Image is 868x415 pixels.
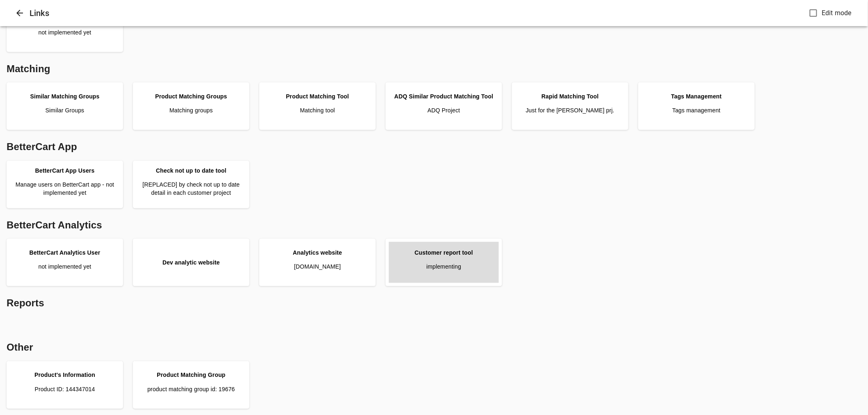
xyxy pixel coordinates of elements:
[3,293,865,313] div: Reports
[263,242,372,283] a: Analytics website[DOMAIN_NAME]
[822,8,852,18] span: Edit mode
[426,262,461,271] p: implementing
[156,166,226,175] div: Check not up to date tool
[293,249,342,257] div: Analytics website
[136,86,246,127] a: Product Matching GroupsMatching groups
[389,242,499,283] a: Customer report toolimplementing
[136,365,246,406] a: Product Matching Groupproduct matching group id: 19676
[10,180,120,197] p: Manage users on BetterCart app - not implemented yet
[515,86,625,127] a: Rapid Matching ToolJust for the [PERSON_NAME] prj.
[389,86,499,127] a: ADQ Similar Product Matching ToolADQ Project
[671,92,722,100] div: Tags Management
[286,92,349,100] div: Product Matching Tool
[162,258,220,267] div: Dev analytic website
[10,365,120,406] a: Product's InformationProduct ID: 144347014
[35,166,95,175] div: BetterCart App Users
[157,371,225,379] div: Product Matching Group
[30,92,99,100] div: Similar Matching Groups
[10,3,30,23] button: Close
[39,262,91,271] p: not implemented yet
[34,385,95,393] p: Product ID: 144347014
[10,164,120,205] a: BetterCart App UsersManage users on BetterCart app - not implemented yet
[30,249,101,257] div: BetterCart Analytics User
[642,86,752,127] a: Tags ManagementTags management
[10,8,120,49] a: Validation & Cleaning Dashboardnot implemented yet
[541,92,598,100] div: Rapid Matching Tool
[294,262,341,271] p: [DOMAIN_NAME]
[300,106,335,114] p: Matching tool
[46,106,85,114] p: Similar Groups
[136,242,246,283] a: Dev analytic website
[672,106,720,114] p: Tags management
[155,92,227,100] div: Product Matching Groups
[3,137,865,157] div: BetterCart App
[526,106,614,114] p: Just for the [PERSON_NAME] prj.
[10,242,120,283] a: BetterCart Analytics Usernot implemented yet
[263,86,372,127] a: Product Matching ToolMatching tool
[34,371,95,379] div: Product's Information
[3,215,865,235] div: BetterCart Analytics
[427,106,460,114] p: ADQ Project
[136,180,246,197] p: [REPLACED] by check not up to date detail in each customer project
[30,7,806,20] h6: Links
[415,249,473,257] div: Customer report tool
[3,337,865,358] div: Other
[169,106,213,114] p: Matching groups
[10,86,120,127] a: Similar Matching GroupsSimilar Groups
[3,59,865,79] div: Matching
[136,164,246,205] a: Check not up to date tool[REPLACED] by check not up to date detail in each customer project
[394,92,493,100] div: ADQ Similar Product Matching Tool
[39,28,91,36] p: not implemented yet
[147,385,235,393] p: product matching group id: 19676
